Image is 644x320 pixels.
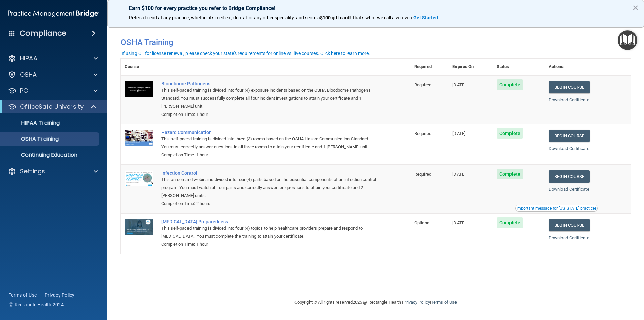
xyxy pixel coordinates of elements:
a: Privacy Policy [403,300,430,305]
a: Settings [8,167,98,175]
a: Bloodborne Pathogens [161,81,377,86]
button: If using CE for license renewal, please check your state's requirements for online vs. live cours... [121,50,371,57]
th: Expires On [448,59,492,75]
h4: Compliance [20,29,66,38]
div: This self-paced training is divided into three (3) rooms based on the OSHA Hazard Communication S... [161,135,377,151]
a: [MEDICAL_DATA] Preparedness [161,219,377,224]
button: Close [632,2,639,13]
th: Actions [545,59,631,75]
p: OSHA Training [4,136,59,142]
p: PCI [20,87,30,95]
p: HIPAA Training [4,120,60,126]
a: Infection Control [161,170,377,176]
a: Begin Course [549,170,590,183]
p: OfficeSafe University [20,103,84,111]
span: Ⓒ Rectangle Health 2024 [9,301,64,308]
a: Privacy Policy [45,292,75,299]
a: Download Certificate [549,97,589,102]
a: Hazard Communication [161,130,377,135]
a: Download Certificate [549,146,589,151]
span: Complete [497,128,523,139]
div: Completion Time: 2 hours [161,200,377,208]
div: This self-paced training is divided into four (4) topics to help healthcare providers prepare and... [161,224,377,240]
span: Complete [497,79,523,90]
span: Complete [497,169,523,179]
span: [DATE] [452,220,465,225]
a: Download Certificate [549,187,589,192]
div: Completion Time: 1 hour [161,240,377,248]
a: Terms of Use [9,292,37,299]
span: Required [414,131,431,136]
a: Terms of Use [431,300,457,305]
span: [DATE] [452,131,465,136]
a: Get Started [413,15,439,20]
span: Required [414,82,431,87]
p: OSHA [20,71,37,79]
strong: Get Started [413,15,438,20]
div: Completion Time: 1 hour [161,151,377,159]
span: Complete [497,217,523,228]
span: ! That's what we call a win-win. [350,15,413,20]
button: Read this if you are a dental practitioner in the state of CA [515,205,598,212]
p: HIPAA [20,54,37,62]
p: Earn $100 for every practice you refer to Bridge Compliance! [129,5,622,11]
p: Settings [20,167,45,175]
span: [DATE] [452,82,465,87]
div: This on-demand webinar is divided into four (4) parts based on the essential components of an inf... [161,176,377,200]
a: HIPAA [8,54,98,62]
strong: $100 gift card [320,15,350,20]
th: Status [493,59,545,75]
a: Download Certificate [549,235,589,240]
a: Begin Course [549,130,590,142]
span: Refer a friend at any practice, whether it's medical, dental, or any other speciality, and score a [129,15,320,20]
span: Optional [414,220,430,225]
div: If using CE for license renewal, please check your state's requirements for online vs. live cours... [122,51,370,56]
div: Completion Time: 1 hour [161,110,377,119]
div: Important message for [US_STATE] practices [516,206,597,210]
th: Required [410,59,448,75]
div: Copyright © All rights reserved 2025 @ Rectangle Health | | [253,291,498,313]
a: Begin Course [549,81,590,93]
p: Continuing Education [4,152,96,158]
a: PCI [8,87,98,95]
th: Course [121,59,157,75]
span: [DATE] [452,172,465,177]
a: OfficeSafe University [8,103,97,111]
div: This self-paced training is divided into four (4) exposure incidents based on the OSHA Bloodborne... [161,86,377,110]
h4: OSHA Training [121,38,631,47]
a: Begin Course [549,219,590,231]
a: OSHA [8,71,98,79]
img: PMB logo [8,7,99,20]
button: Open Resource Center [618,30,637,50]
span: Required [414,172,431,177]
